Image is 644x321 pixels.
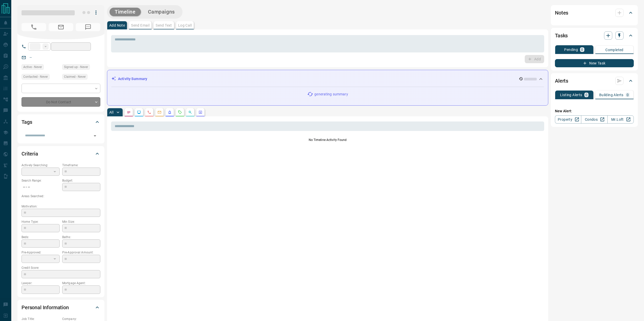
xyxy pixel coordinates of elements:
[581,115,607,124] a: Condos
[22,23,46,31] span: No Number
[127,110,131,114] svg: Notes
[188,110,192,114] svg: Opportunities
[111,138,544,142] p: No Timeline Activity Found
[62,281,100,285] p: Mortgage Agent:
[627,93,629,97] p: 0
[22,183,60,191] p: -- - --
[118,76,147,82] p: Activity Summary
[22,178,60,183] p: Search Range:
[22,281,60,285] p: Lawyer:
[555,29,634,42] div: Tasks
[62,178,100,183] p: Budget:
[585,93,587,97] p: 0
[22,163,60,168] p: Actively Searching:
[314,92,348,97] p: generating summary
[22,148,100,160] div: Criteria
[137,110,141,114] svg: Lead Browsing Activity
[76,23,100,31] span: No Number
[30,55,32,59] a: --
[555,9,568,17] h2: Notes
[91,132,99,139] button: Open
[560,93,582,97] p: Listing Alerts
[147,110,151,114] svg: Calls
[555,108,634,114] p: New Alert:
[62,163,100,168] p: Timeframe:
[62,235,100,239] p: Baths:
[49,23,73,31] span: No Email
[110,8,141,16] button: Timeline
[555,77,568,85] h2: Alerts
[564,48,578,51] p: Pending
[22,235,60,239] p: Beds:
[22,194,100,198] p: Areas Searched:
[22,116,100,128] div: Tags
[555,7,634,19] div: Notes
[22,250,60,255] p: Pre-Approved:
[64,74,86,79] span: Claimed - Never
[198,110,202,114] svg: Agent Actions
[555,75,634,87] div: Alerts
[178,110,182,114] svg: Requests
[605,48,624,52] p: Completed
[22,204,100,209] p: Motivation:
[62,219,100,224] p: Min Size:
[599,93,624,97] p: Building Alerts
[22,301,100,314] div: Personal Information
[22,97,100,107] div: Do Not Contact
[22,265,100,270] p: Credit Score:
[157,110,162,114] svg: Emails
[111,74,544,84] div: Activity Summary
[143,8,180,16] button: Campaigns
[22,150,38,158] h2: Criteria
[168,110,172,114] svg: Listing Alerts
[607,115,634,124] a: Mr.Loft
[555,59,634,67] button: New Task
[109,110,113,114] p: All
[22,303,69,312] h2: Personal Information
[22,219,60,224] p: Home Type:
[22,118,32,126] h2: Tags
[64,64,88,70] span: Signed up - Never
[23,74,48,79] span: Contacted - Never
[62,250,100,255] p: Pre-Approval Amount:
[109,24,125,27] p: Add Note
[555,115,581,124] a: Property
[23,64,42,70] span: Active - Never
[555,31,568,40] h2: Tasks
[581,48,583,51] p: 0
